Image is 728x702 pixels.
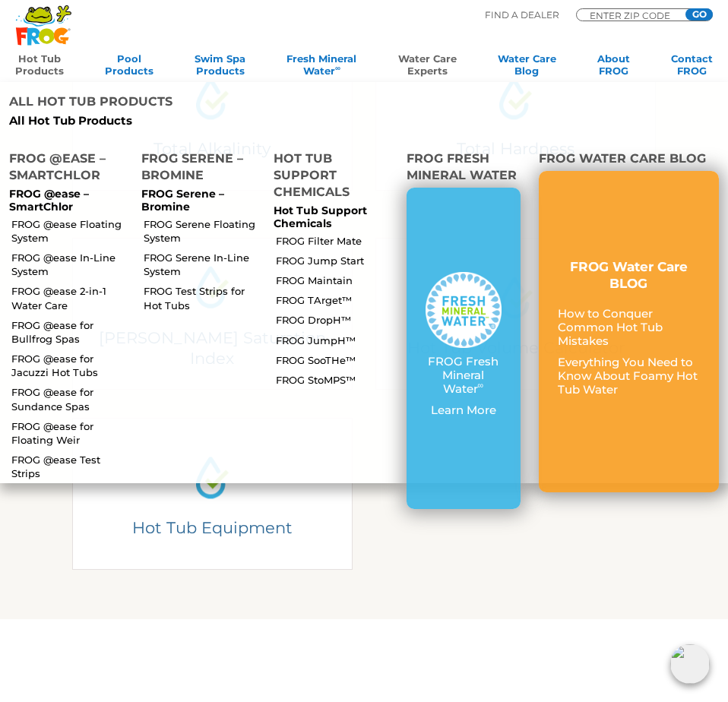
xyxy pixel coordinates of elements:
p: Learn More [426,403,502,417]
p: FROG Serene – Bromine [141,188,255,213]
a: FROG @ease for Jacuzzi Hot Tubs [11,352,128,379]
a: All Hot Tub Products [9,114,353,128]
sup: ∞ [335,64,340,72]
a: Water CareExperts [398,52,457,83]
a: FROG Maintain [276,274,393,287]
a: FROG TArget™ [276,293,393,307]
a: FROG @ease In-Line System [11,251,128,278]
h4: Hot Tub Support Chemicals [274,150,388,204]
a: FROG Serene In-Line System [144,251,261,278]
h3: FROG Water Care BLOG [558,258,700,292]
a: FROG Fresh Mineral Water∞ Learn More [426,272,502,425]
a: FROG JumpH™ [276,334,393,347]
a: FROG Test Strips for Hot Tubs [144,284,261,311]
h4: FROG @ease – SmartChlor [9,150,123,188]
h4: FROG Water Care Blog [539,150,719,171]
sup: ∞ [478,380,484,391]
a: FROG @ease Test Strips [11,453,128,480]
h4: Hot Tub Equipment [87,517,337,538]
p: FROG Fresh Mineral Water [426,355,502,396]
a: Water CareBlog [498,52,556,83]
a: FROG @ease 2-in-1 Water Care [11,284,128,311]
a: Hot Tub Support Chemicals [274,204,367,230]
p: FROG @ease – SmartChlor [9,188,123,213]
a: Fresh MineralWater∞ [286,52,356,83]
a: Hot TubProducts [15,52,64,83]
h4: All Hot Tub Products [9,93,353,114]
a: FROG DropH™ [276,313,393,327]
input: GO [685,8,713,21]
h4: FROG Serene – Bromine [141,150,255,188]
a: FROG Filter Mate [276,234,393,248]
a: FROG @ease for Sundance Spas [11,385,128,413]
a: Swim SpaProducts [195,52,245,83]
h4: FROG Fresh Mineral Water [407,150,521,188]
input: Zip Code Form [588,11,679,19]
img: Water Drop Icon [184,449,240,505]
a: FROG @ease for Bullfrog Spas [11,318,128,346]
a: FROG @ease Floating System [11,217,128,245]
a: AboutFROG [597,52,630,83]
a: FROG Serene Floating System [144,217,261,245]
p: Everything You Need to Know About Foamy Hot Tub Water [558,356,700,397]
p: How to Conquer Common Hot Tub Mistakes [558,307,700,348]
a: Water Drop IconHot Tub EquipmentHot Tub EquipmentGet to know the hot tub equipment and how it ope... [72,418,353,570]
p: Find A Dealer [485,8,559,22]
a: PoolProducts [105,52,154,83]
a: FROG Water Care BLOG How to Conquer Common Hot Tub Mistakes Everything You Need to Know About Foa... [558,258,700,404]
a: FROG Jump Start [276,254,393,267]
a: FROG @ease for Floating Weir [11,419,128,447]
img: openIcon [670,644,710,684]
a: ContactFROG [671,52,713,83]
a: FROG StoMPS™ [276,373,393,387]
a: FROG SooTHe™ [276,353,393,367]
